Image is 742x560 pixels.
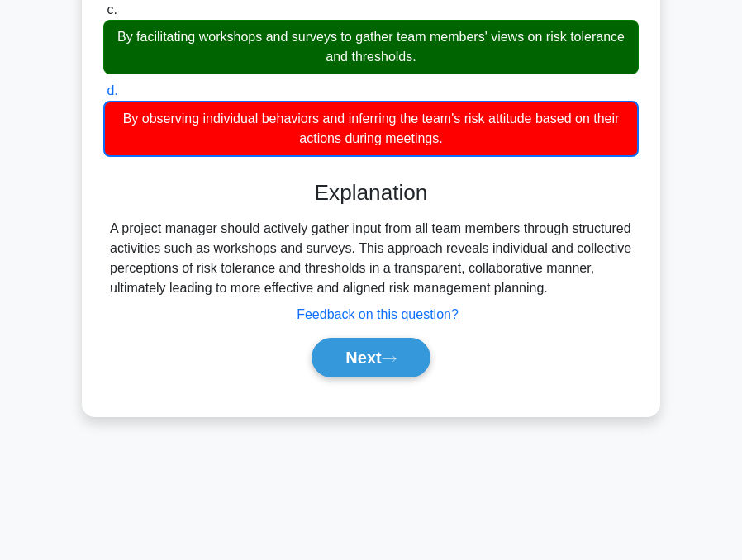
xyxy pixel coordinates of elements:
[107,2,117,17] span: c.
[107,83,117,97] span: d.
[110,219,632,298] div: A project manager should actively gather input from all team members through structured activitie...
[113,180,629,206] h3: Explanation
[297,307,459,321] a: Feedback on this question?
[103,20,639,74] div: By facilitating workshops and surveys to gather team members' views on risk tolerance and thresho...
[103,101,639,157] div: By observing individual behaviors and inferring the team's risk attitude based on their actions d...
[312,338,430,377] button: Next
